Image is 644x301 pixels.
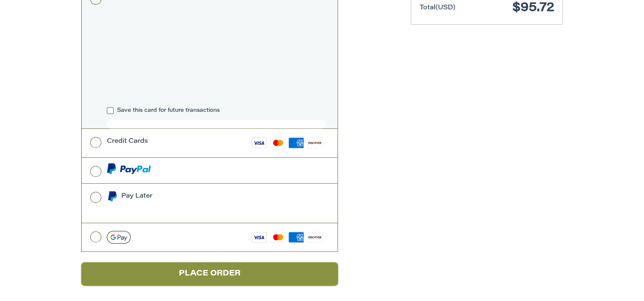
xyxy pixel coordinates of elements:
[512,2,554,14] span: $95.72
[81,262,338,286] button: Place Order
[107,204,280,212] iframe: PayPal Message 1
[107,231,131,244] img: Google Pay icon
[107,163,151,174] img: PayPal icon
[105,13,327,104] iframe: Secure payment input frame
[107,191,117,202] img: Pay Later icon
[121,189,280,203] div: Pay Later
[420,5,455,11] span: Total (USD)
[107,107,325,114] label: Save this card for future transactions
[107,134,148,148] div: Credit Cards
